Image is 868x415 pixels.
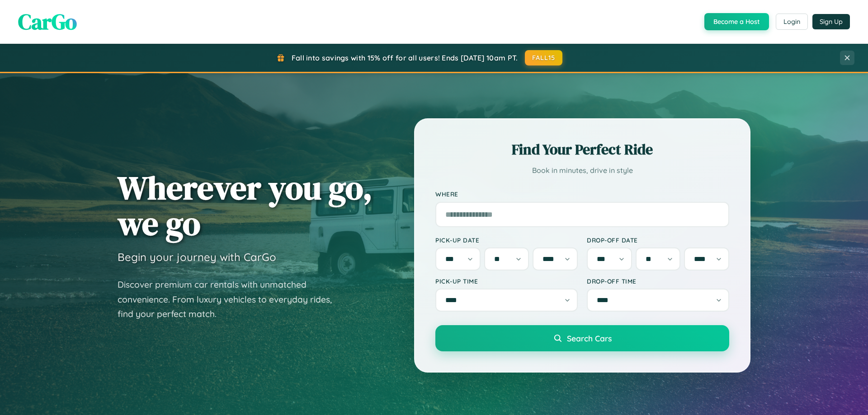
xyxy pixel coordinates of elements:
h3: Begin your journey with CarGo [118,250,276,264]
span: Fall into savings with 15% off for all users! Ends [DATE] 10am PT. [292,53,518,62]
span: Search Cars [567,333,612,343]
h2: Find Your Perfect Ride [435,140,729,159]
p: Book in minutes, drive in style [435,164,729,177]
button: FALL15 [525,50,563,65]
button: Login [776,14,808,30]
button: Become a Host [704,13,769,30]
label: Drop-off Time [587,277,729,285]
label: Where [435,191,729,198]
label: Pick-up Date [435,236,578,244]
span: CarGo [18,7,77,37]
p: Discover premium car rentals with unmatched convenience. From luxury vehicles to everyday rides, ... [118,277,344,322]
label: Pick-up Time [435,277,578,285]
h1: Wherever you go, we go [118,170,373,241]
button: Search Cars [435,325,729,351]
button: Sign Up [812,14,850,29]
label: Drop-off Date [587,236,729,244]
